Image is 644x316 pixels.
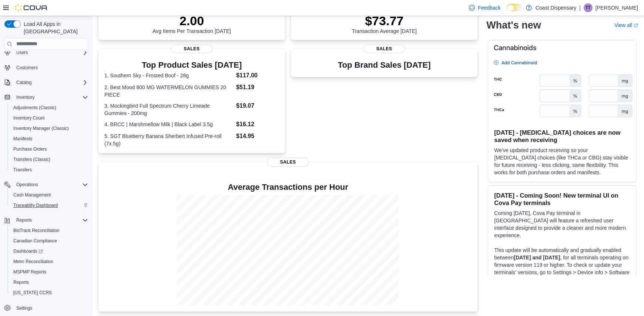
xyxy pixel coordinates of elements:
a: Adjustments (Classic) [10,103,59,112]
span: Operations [13,180,88,189]
dt: 5. SGT Blueberry Banana Sherbert Infused Pre-roll (7x.5g) [104,132,233,147]
p: This update will be automatically and gradually enabled between , for all terminals operating on ... [494,246,630,283]
a: Reports [10,278,32,287]
button: Reports [7,277,91,288]
span: Dark Mode [507,11,507,12]
a: Feedback [466,0,503,15]
button: Settings [1,302,91,313]
h3: Top Brand Sales [DATE] [338,61,431,70]
button: Operations [13,180,41,189]
span: Reports [16,217,32,223]
span: Customers [16,65,38,71]
button: Customers [1,62,91,73]
button: Canadian Compliance [7,236,91,246]
button: Inventory [1,92,91,102]
a: [US_STATE] CCRS [10,288,55,297]
span: Reports [10,278,88,287]
span: Traceabilty Dashboard [13,202,58,208]
span: MSPMP Reports [13,269,46,275]
p: $73.77 [352,13,417,28]
span: BioTrack Reconciliation [13,228,60,233]
span: Adjustments (Classic) [10,103,88,112]
a: Transfers (Classic) [10,155,53,164]
button: Inventory Manager (Classic) [7,123,91,134]
a: MSPMP Reports [10,268,49,276]
h4: Average Transactions per Hour [104,183,472,192]
a: Traceabilty Dashboard [10,201,61,210]
span: Purchase Orders [13,146,47,152]
span: Metrc Reconciliation [10,257,88,266]
a: Cash Management [10,191,54,199]
dd: $19.07 [236,101,279,110]
span: Dashboards [10,247,88,256]
p: [PERSON_NAME] [596,3,638,12]
a: Dashboards [10,247,46,256]
dd: $117.00 [236,71,279,80]
span: Cash Management [10,191,88,199]
button: Reports [13,216,35,225]
span: Sales [363,44,405,53]
button: MSPMP Reports [7,267,91,277]
span: Transfers [13,167,32,173]
span: Manifests [13,136,32,142]
span: Reports [13,279,29,285]
span: Customers [13,63,88,72]
a: Inventory Manager (Classic) [10,124,72,133]
button: Users [1,47,91,58]
span: BioTrack Reconciliation [10,226,88,235]
span: Feedback [478,4,500,11]
dd: $16.12 [236,120,279,129]
div: Avg Items Per Transaction [DATE] [152,13,231,34]
a: Canadian Compliance [10,236,60,245]
dt: 3. Mockingbird Full Spectrum Cherry Limeade Gummies - 200mg [104,102,233,117]
h3: [DATE] - [MEDICAL_DATA] choices are now saved when receiving [494,129,630,144]
p: We've updated product receiving so your [MEDICAL_DATA] choices (like THCa or CBG) stay visible fo... [494,147,630,176]
span: Inventory [13,93,88,102]
button: Transfers (Classic) [7,154,91,165]
span: Users [13,48,88,57]
button: Manifests [7,134,91,144]
span: Inventory Manager (Classic) [13,125,69,131]
span: Catalog [16,80,31,85]
span: Sales [171,44,212,53]
button: Users [13,48,31,57]
a: BioTrack Reconciliation [10,226,63,235]
a: Settings [13,304,35,313]
dt: 1. Southern Sky - Frosted Boof - 28g [104,72,233,79]
h3: [DATE] - Coming Soon! New terminal UI on Cova Pay terminals [494,192,630,206]
button: Traceabilty Dashboard [7,200,91,211]
p: | [579,3,581,12]
button: Inventory Count [7,113,91,123]
p: Coast Dispensary [536,3,577,12]
span: Catalog [13,78,88,87]
button: Purchase Orders [7,144,91,154]
span: Inventory [16,94,34,100]
button: Operations [1,179,91,190]
a: Customers [13,63,41,72]
span: Traceabilty Dashboard [10,201,88,210]
span: Cash Management [13,192,51,198]
span: Settings [16,305,32,311]
span: Reports [13,216,88,225]
span: Transfers [10,165,88,174]
img: Cova [15,4,48,11]
button: [US_STATE] CCRS [7,288,91,298]
input: Dark Mode [507,4,522,11]
a: View allExternal link [614,22,638,28]
span: Canadian Compliance [13,238,57,244]
dt: 2. Best Mood 800 MG WATERMELON GUMMIES 20 PIECE [104,84,233,98]
div: Tyler Tan Ly [584,3,593,12]
button: Adjustments (Classic) [7,102,91,113]
p: Coming [DATE], Cova Pay terminal in [GEOGRAPHIC_DATA] will feature a refreshed user interface des... [494,209,630,239]
span: [US_STATE] CCRS [13,290,52,296]
span: Users [16,50,28,56]
span: Load All Apps in [GEOGRAPHIC_DATA] [21,20,88,35]
button: Cash Management [7,190,91,200]
button: Catalog [1,77,91,88]
span: Inventory Count [10,114,88,122]
span: Washington CCRS [10,288,88,297]
span: Inventory Count [13,115,45,121]
span: Inventory Manager (Classic) [10,124,88,133]
button: Metrc Reconciliation [7,256,91,267]
span: Canadian Compliance [10,236,88,245]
